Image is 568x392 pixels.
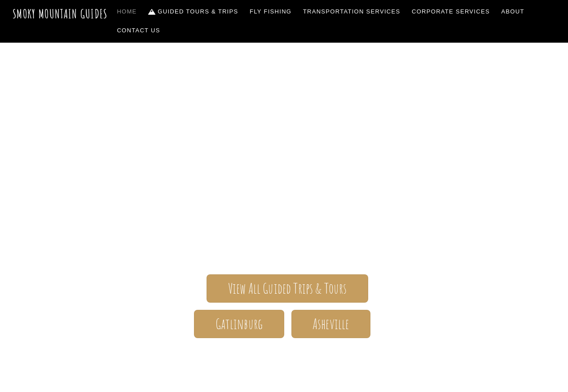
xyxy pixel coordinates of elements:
a: Guided Tours & Trips [145,2,242,21]
a: Asheville [291,310,370,338]
span: View All Guided Trips & Tours [228,284,347,293]
a: Fly Fishing [246,2,295,21]
a: Smoky Mountain Guides [13,6,108,21]
a: Corporate Services [408,2,493,21]
a: Transportation Services [299,2,404,21]
span: Smoky Mountain Guides [24,128,545,167]
a: About [498,2,528,21]
span: Gatlinburg [216,319,263,329]
a: View All Guided Trips & Tours [207,274,368,303]
span: Asheville [313,319,349,329]
a: Contact Us [114,21,164,40]
a: Gatlinburg [194,310,284,338]
h1: Your adventure starts here. [24,352,545,374]
a: Home [114,2,141,21]
span: The ONLY one-stop, full Service Guide Company for the Gatlinburg and [GEOGRAPHIC_DATA] side of th... [24,167,545,247]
